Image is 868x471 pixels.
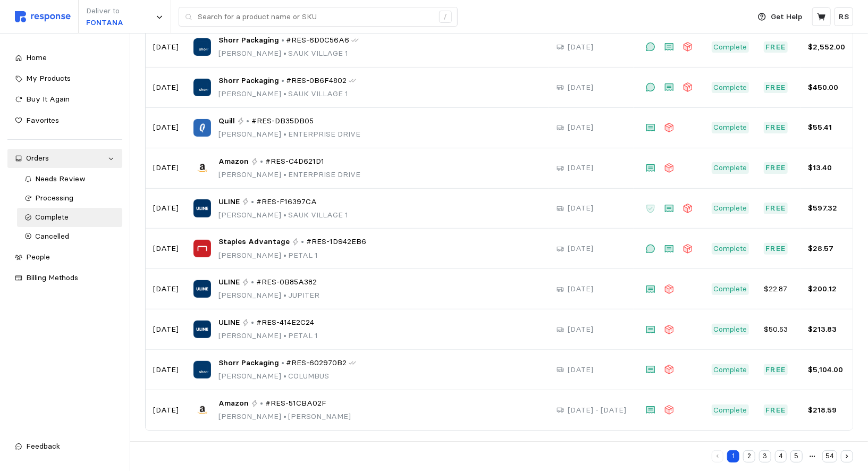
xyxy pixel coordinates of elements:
[839,11,849,23] p: RS
[766,162,786,174] p: Free
[260,398,263,409] p: •
[568,162,593,174] p: [DATE]
[286,75,347,87] span: #RES-0B6F4802
[281,290,288,300] span: •
[36,193,74,203] span: Processing
[766,122,786,133] p: Free
[7,48,122,68] a: Home
[281,89,288,98] span: •
[218,75,279,87] span: Shorr Packaging
[568,405,626,416] p: [DATE] - [DATE]
[260,156,263,167] p: •
[17,170,122,189] a: Needs Review
[727,450,739,462] button: 1
[218,48,359,60] p: [PERSON_NAME] SAUK VILLAGE 1
[36,212,69,222] span: Complete
[771,11,803,23] p: Get Help
[153,122,179,133] p: [DATE]
[193,401,211,419] img: Amazon
[153,243,179,255] p: [DATE]
[251,115,314,127] span: #RES-DB35DB05
[714,405,747,416] p: Complete
[568,122,593,133] p: [DATE]
[281,129,288,139] span: •
[568,82,593,94] p: [DATE]
[808,41,845,53] p: $2,552.00
[714,82,747,94] p: Complete
[218,35,279,46] span: Shorr Packaging
[218,398,249,409] span: Amazon
[766,82,786,94] p: Free
[218,357,279,369] span: Shorr Packaging
[714,41,747,53] p: Complete
[822,450,837,462] button: 54
[218,169,360,181] p: [PERSON_NAME] ENTERPRISE DRIVE
[766,405,786,416] p: Free
[26,94,70,104] span: Buy It Again
[193,361,211,379] img: Shorr Packaging
[808,405,845,416] p: $218.59
[766,41,786,53] p: Free
[714,162,747,174] p: Complete
[301,236,304,248] p: •
[153,162,179,174] p: [DATE]
[265,156,324,167] span: #RES-C4D621D1
[790,450,803,462] button: 5
[714,122,747,133] p: Complete
[265,398,326,409] span: #RES-51CBA02F
[286,35,349,46] span: #RES-6D0C56A6
[251,317,254,329] p: •
[193,38,211,56] img: Shorr Packaging
[286,357,347,369] span: #RES-602970B2
[193,119,211,137] img: Quill
[752,7,809,27] button: Get Help
[26,53,47,62] span: Home
[439,11,452,23] div: /
[26,73,71,83] span: My Products
[218,196,240,208] span: ULINE
[281,331,288,340] span: •
[808,82,845,94] p: $450.00
[281,170,288,179] span: •
[36,231,70,241] span: Cancelled
[7,149,122,168] a: Orders
[714,283,747,295] p: Complete
[36,174,86,183] span: Needs Review
[86,5,123,17] p: Deliver to
[153,41,179,53] p: [DATE]
[218,371,356,382] p: [PERSON_NAME] COLUMBUS
[193,159,211,176] img: Amazon
[26,273,78,282] span: Billing Methods
[7,90,122,109] a: Buy It Again
[218,276,240,288] span: ULINE
[251,196,254,208] p: •
[568,203,593,214] p: [DATE]
[256,317,314,329] span: #RES-414E2C24
[808,324,845,335] p: $213.83
[281,48,288,58] span: •
[568,324,593,335] p: [DATE]
[764,324,793,335] p: $50.53
[808,364,845,376] p: $5,104.00
[218,209,348,221] p: [PERSON_NAME] SAUK VILLAGE 1
[251,276,254,288] p: •
[7,437,122,456] button: Feedback
[7,69,122,88] a: My Products
[153,364,179,376] p: [DATE]
[86,17,123,29] p: FONTANA
[835,7,853,26] button: RS
[153,82,179,94] p: [DATE]
[218,156,249,167] span: Amazon
[281,357,284,369] p: •
[218,88,356,100] p: [PERSON_NAME] SAUK VILLAGE 1
[15,11,71,22] img: svg%3e
[153,203,179,214] p: [DATE]
[714,324,747,335] p: Complete
[766,243,786,255] p: Free
[281,371,288,381] span: •
[766,364,786,376] p: Free
[218,129,360,140] p: [PERSON_NAME] ENTERPRISE DRIVE
[7,268,122,288] a: Billing Methods
[153,324,179,335] p: [DATE]
[281,411,288,421] span: •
